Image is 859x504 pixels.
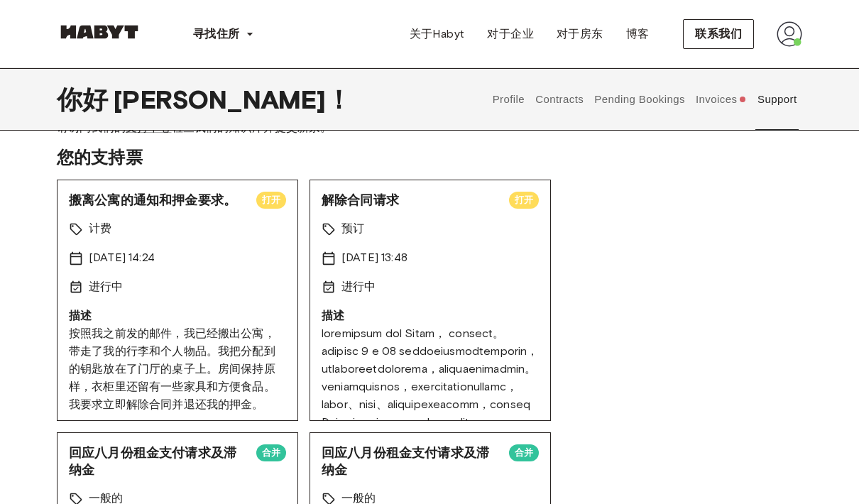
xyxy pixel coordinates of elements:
[114,84,326,115] font: [PERSON_NAME]
[69,445,236,478] font: 回应八月份租金支付请求及滞纳金
[262,195,280,205] font: 打开
[755,68,799,131] button: Support
[398,20,476,48] a: 关于Habyt
[322,192,399,208] font: 解除合同请求
[557,27,603,40] font: 对于房东
[322,445,489,478] font: 回应八月份租金支付请求及滞纳金
[89,251,155,264] font: [DATE] 14:24
[683,19,754,49] button: 联系我们
[476,20,545,48] a: 对于企业
[694,68,748,131] button: Invoices
[89,280,123,293] font: 进行中
[626,27,650,40] font: 博客
[615,20,661,48] a: 博客
[341,221,364,235] font: 预订
[182,20,266,48] button: 寻找住所
[695,27,742,40] font: 联系我们
[341,280,376,293] font: 进行中
[322,309,344,322] font: 描述
[534,68,586,131] button: Contracts
[593,68,687,131] button: Pending Bookings
[57,147,143,168] font: 您的支持票
[326,84,351,115] font: ！
[487,27,534,40] font: 对于企业
[341,251,407,264] font: [DATE] 13:48
[515,195,533,205] font: 打开
[69,327,275,411] font: 按照我之前发的邮件，我已经搬出公寓，带走了我的行李和个人物品。我把分配到的钥匙放在了门厅的桌子上。房间保持原样，衣柜里还留有一些家具和方便食品。我要求立即解除合同并退还我的押金。
[491,68,527,131] button: Profile
[69,309,92,322] font: 描述
[545,20,615,48] a: 对于房东
[777,21,802,47] img: 头像
[193,27,240,40] font: 寻找住所
[89,221,111,235] font: 计费
[57,84,108,115] font: 你好
[410,27,465,40] font: 关于Habyt
[69,192,236,208] font: 搬离公寓的通知和押金要求。
[262,447,280,458] font: 合并
[487,68,802,131] div: 用户资料标签
[57,25,142,39] img: 哈比特
[515,447,533,458] font: 合并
